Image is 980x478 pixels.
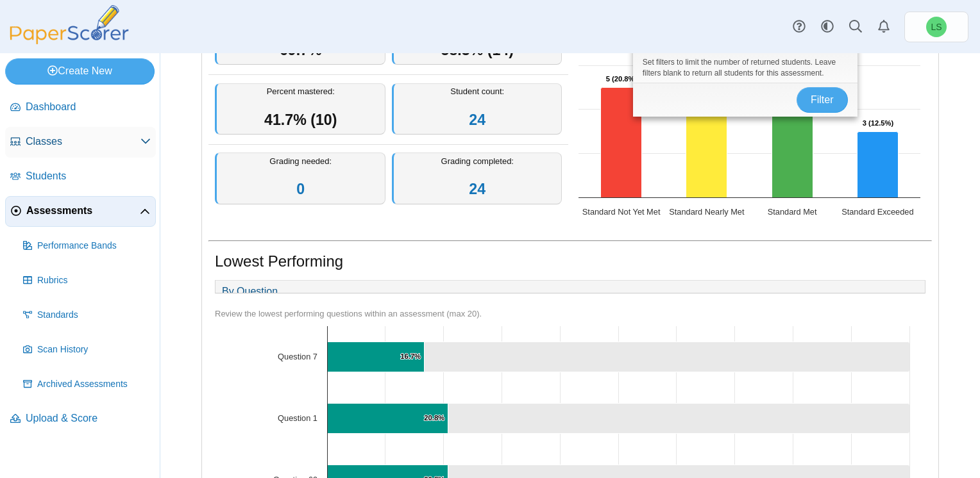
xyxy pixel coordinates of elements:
[37,274,151,287] span: Rubrics
[5,35,133,46] a: PaperScorer
[5,161,156,192] a: Students
[37,378,151,391] span: Archived Assessments
[469,111,486,128] a: 24
[18,300,156,331] a: Standards
[5,5,133,44] img: PaperScorer
[772,44,813,198] path: Standard Met, 7. Overall Assessment Performance.
[37,343,151,356] span: Scan History
[5,196,156,227] a: Assessments
[26,135,140,149] span: Classes
[328,342,425,372] path: Question 7, 16.7%. % of Points Earned.
[18,334,156,365] a: Scan History
[904,12,968,42] a: Lori Scott
[26,100,151,114] span: Dashboard
[441,42,514,58] span: 58.3% (14)
[18,231,156,261] a: Performance Bands
[37,240,151,252] span: Performance Bands
[606,75,638,83] text: 5 (20.8%)
[278,352,317,361] text: Question 7
[931,22,942,31] span: Lori Scott
[215,83,385,135] div: Percent mastered:
[448,403,910,433] path: Question 1, 79.2. .
[633,53,857,83] div: Set filters to limit the number of returned students. Leave filters blank to return all students ...
[425,342,910,372] path: Question 7, 83.3. .
[863,119,894,127] text: 3 (12.5%)
[424,414,444,422] text: 20.8%
[278,413,317,423] text: Question 1
[26,204,140,218] span: Assessments
[601,88,642,198] path: Standard Not Yet Met, 5. Overall Assessment Performance.
[870,13,898,41] a: Alerts
[797,87,848,113] button: Filter
[215,308,925,320] div: Review the lowest performing questions within an assessment (max 20).
[400,352,421,360] text: 16.7%
[5,404,156,434] a: Upload & Score
[582,207,661,217] text: Standard Not Yet Met
[26,411,151,425] span: Upload & Score
[392,152,562,204] div: Grading completed:
[26,169,151,183] span: Students
[18,369,156,400] a: Archived Assessments
[811,94,834,105] span: Filter
[469,181,486,197] a: 24
[857,132,899,198] path: Standard Exceeded, 3. Overall Assessment Performance.
[280,42,322,58] span: 69.7%
[328,403,448,433] path: Question 1, 20.8%. % of Points Earned.
[215,281,284,302] a: By Question
[5,92,156,123] a: Dashboard
[264,111,337,128] span: 41.7% (10)
[926,17,947,37] span: Lori Scott
[215,251,343,272] h1: Lowest Performing
[296,181,305,197] a: 0
[215,152,385,204] div: Grading needed:
[5,58,155,84] a: Create New
[392,83,562,135] div: Student count:
[18,265,156,296] a: Rubrics
[669,207,745,217] text: Standard Nearly Met
[768,207,817,217] text: Standard Met
[37,309,151,322] span: Standards
[5,127,156,158] a: Classes
[841,207,913,217] text: Standard Exceeded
